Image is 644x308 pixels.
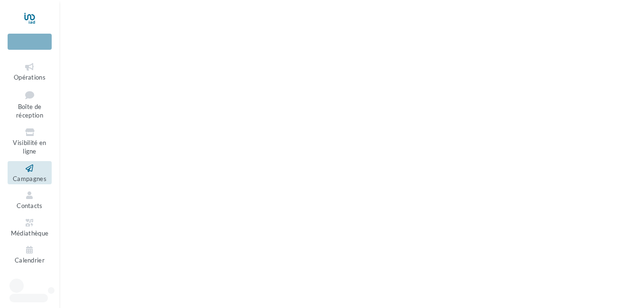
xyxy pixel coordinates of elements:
[8,34,52,50] div: Nouvelle campagne
[11,229,49,237] span: Médiathèque
[13,175,46,182] span: Campagnes
[8,87,52,121] a: Boîte de réception
[8,243,52,266] a: Calendrier
[8,188,52,211] a: Contacts
[14,73,46,81] span: Opérations
[8,216,52,239] a: Médiathèque
[13,139,46,155] span: Visibilité en ligne
[8,161,52,184] a: Campagnes
[16,103,43,119] span: Boîte de réception
[8,125,52,157] a: Visibilité en ligne
[8,60,52,83] a: Opérations
[15,256,45,264] span: Calendrier
[17,202,43,209] span: Contacts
